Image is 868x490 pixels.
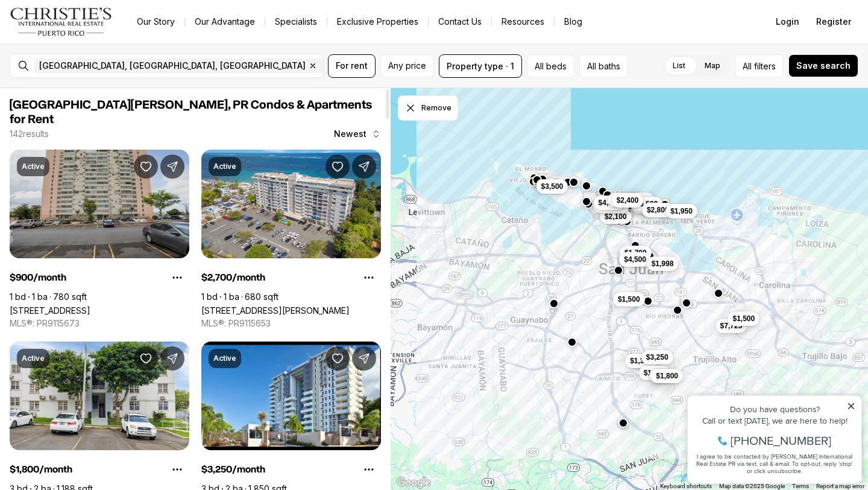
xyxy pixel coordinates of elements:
p: 142 results [10,129,49,139]
button: Newest [327,122,388,146]
button: Share Property [160,346,184,371]
span: Login [776,17,799,27]
span: Save search [796,61,851,71]
button: $2,800 [642,202,674,217]
button: $4,500 [619,252,651,267]
span: $2,400 [612,195,635,205]
span: I agree to be contacted by [PERSON_NAME] International Real Estate PR via text, call & email. To ... [15,74,172,97]
button: Property type · 1 [439,54,522,78]
span: All [743,60,752,72]
button: $1,700 [620,246,652,260]
div: Do you have questions? [13,27,174,36]
button: Dismiss drawing [398,95,458,121]
a: Specialists [265,13,327,30]
button: Property options [357,457,381,482]
button: Property options [165,457,189,482]
span: [GEOGRAPHIC_DATA][PERSON_NAME], PR Condos & Apartments for Rent [10,99,372,126]
button: $1,950 [665,203,697,218]
button: $2,100 [600,209,632,224]
span: $4,500 [624,255,646,264]
button: Save Property: 1783 STA ÁGUEDA #405 [325,346,350,371]
span: $1,500 [618,294,640,304]
span: Register [816,17,851,27]
span: $1,700 [624,248,647,258]
a: 2305 LAUREL #506, SAN JUAN PR, 00913 [201,305,350,316]
button: Any price [380,54,434,78]
a: Resources [492,13,554,30]
span: $2,400 [617,195,639,205]
button: Share Property [352,154,376,179]
div: Call or text [DATE], we are here to help! [13,39,174,47]
span: $7,725 [720,321,743,331]
button: $1,998 [647,256,679,270]
span: $2,100 [605,212,627,221]
button: $3,250 [641,349,673,364]
button: Save Property: 650 CALLE CECILIANA #704 [134,346,158,371]
span: $1,350 [630,356,652,366]
span: $3,250 [646,352,668,361]
span: $3,500 [541,182,564,191]
button: Allfilters [735,54,784,78]
a: 1 CALLE 11 #803, CUPEY PR, 00926 [10,305,90,316]
button: Contact Us [429,13,491,30]
span: $13,250 [598,200,624,210]
button: Login [769,10,807,34]
button: Save Property: 1 CALLE 11 #803 [134,154,158,179]
button: $1,350 [625,354,657,368]
span: $2,800 [647,205,669,214]
span: filters [754,60,776,72]
button: All baths [579,54,628,78]
button: Register [809,10,858,34]
button: $2,400 [612,192,644,207]
button: For rent [328,54,376,78]
button: $1,500 [613,291,645,306]
img: logo [10,7,113,36]
a: Our Advantage [185,13,265,30]
button: $900 [649,369,675,383]
button: $1,850 [639,365,671,380]
span: Newest [334,129,366,139]
span: $1,998 [652,258,674,268]
span: $4,500 [599,197,621,207]
label: List [663,55,695,77]
button: $1,800 [651,368,683,383]
span: [PHONE_NUMBER] [49,57,150,69]
button: $13,250 [593,198,629,212]
button: $7,725 [715,319,747,333]
p: Active [213,354,236,363]
span: $1,950 [670,206,693,215]
button: $6,500 [631,197,662,211]
a: Exclusive Properties [327,13,428,30]
button: Save search [788,54,858,77]
button: $4,500 [594,195,626,209]
span: For rent [336,61,368,71]
p: Active [22,162,45,171]
button: $15,000 [618,192,654,207]
span: Any price [388,61,426,71]
span: $1,500 [732,314,755,323]
button: Property options [165,266,189,290]
span: $1,850 [644,367,666,377]
label: Map [695,55,730,77]
button: $1,500 [728,311,759,326]
button: Property options [357,266,381,290]
p: Active [213,162,236,171]
button: Share Property [160,154,184,179]
button: All beds [527,54,574,78]
span: [GEOGRAPHIC_DATA], [GEOGRAPHIC_DATA], [GEOGRAPHIC_DATA] [39,61,306,71]
span: $1,800 [656,371,678,380]
a: Blog [555,13,592,30]
button: $2,400 [608,192,640,207]
button: Share Property [352,346,376,371]
button: $3,500 [536,179,568,194]
button: Save Property: 2305 LAUREL #506 [325,154,350,179]
p: Active [22,354,45,363]
a: Our Story [127,13,184,30]
span: $6,500 [635,199,658,209]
